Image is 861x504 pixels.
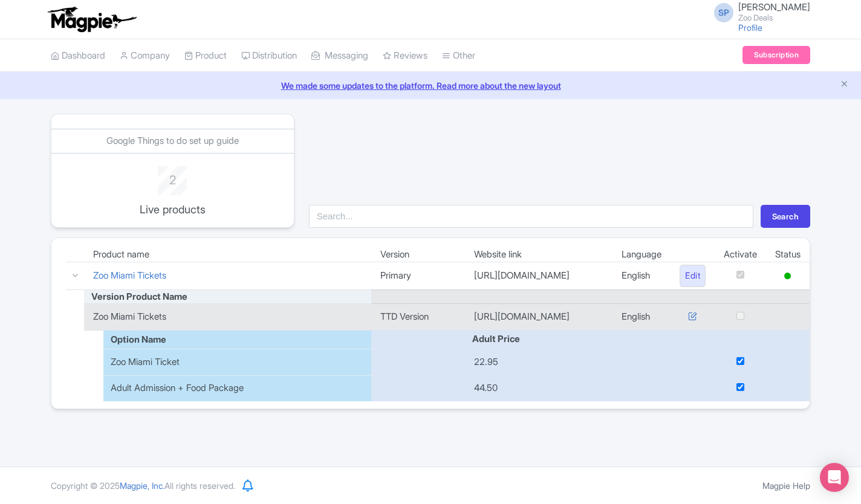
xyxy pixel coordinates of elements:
td: Primary [371,262,465,290]
a: Edit [680,265,706,287]
td: Version [371,248,465,262]
a: Zoo Miami Tickets [93,270,166,281]
div: Option Name [103,333,371,347]
td: Status [766,248,810,262]
span: Adult Price [465,333,520,344]
div: 2 [123,166,222,189]
img: logo-ab69f6fb50320c5b225c76a69d11143b.png [45,6,138,33]
a: Reviews [383,39,427,73]
span: Version Product Name [84,291,187,302]
td: Language [612,248,671,262]
small: Zoo Deals [738,14,810,22]
a: Profile [738,22,762,33]
td: [URL][DOMAIN_NAME] [465,262,612,290]
td: Website link [465,248,612,262]
span: SP [714,3,733,22]
a: Distribution [241,39,297,73]
span: [PERSON_NAME] [738,1,810,13]
td: TTD Version [371,304,465,331]
button: Close announcement [840,78,849,92]
div: Copyright © 2025 All rights reserved. [44,479,242,492]
a: Google Things to do set up guide [106,135,239,146]
span: Zoo Miami Ticket [111,355,180,369]
a: Subscription [742,46,810,64]
a: Other [442,39,475,73]
a: Messaging [311,39,368,73]
div: Open Intercom Messenger [820,463,849,492]
input: Search... [309,205,753,228]
button: Search [761,205,810,228]
td: Activate [715,248,766,262]
a: Magpie Help [762,480,810,491]
a: Product [184,39,227,73]
span: Magpie, Inc. [120,480,164,491]
span: Adult Admission + Food Package [111,381,244,395]
a: Company [120,39,170,73]
td: Zoo Miami Tickets [84,304,371,331]
td: English [612,262,671,290]
td: Product name [84,248,371,262]
td: English [612,304,671,331]
a: SP [PERSON_NAME] Zoo Deals [707,2,810,22]
td: [URL][DOMAIN_NAME] [465,304,612,331]
td: 22.95 [465,349,612,375]
a: Dashboard [51,39,105,73]
p: Live products [123,201,222,218]
a: We made some updates to the platform. Read more about the new layout [7,79,854,92]
td: 44.50 [465,375,612,401]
